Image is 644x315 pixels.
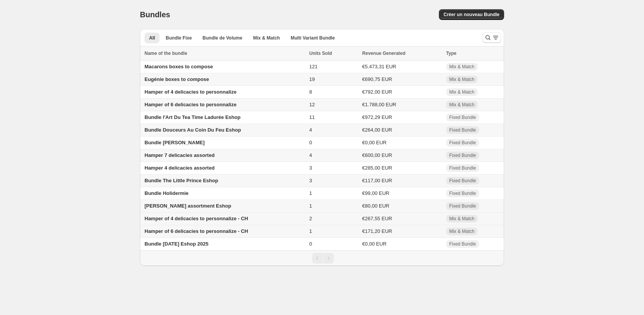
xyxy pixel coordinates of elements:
span: Fixed Bundle [449,152,476,158]
span: €600,00 EUR [362,152,392,158]
span: Hamper 4 delicacies assorted [145,165,215,171]
div: Type [446,49,499,57]
span: Mix & Match [253,35,280,41]
button: Search and filter results [483,32,501,43]
span: €972,29 EUR [362,114,392,120]
span: Multi Variant Bundle [291,35,335,41]
span: Fixed Bundle [449,190,476,196]
span: 12 [309,102,315,107]
h1: Bundles [140,10,170,19]
span: 3 [309,165,312,171]
span: 1 [309,190,312,196]
button: Units Sold [309,49,340,57]
span: 0 [309,241,312,247]
span: Créer un nouveau Bundle [444,12,499,18]
span: Bundle [PERSON_NAME] [145,140,205,145]
span: All [149,35,155,41]
button: Créer un nouveau Bundle [439,9,504,20]
span: Fixed Bundle [449,127,476,133]
span: Bundle de Volume [202,35,242,41]
span: Bundle Douceurs Au Coin Du Feu Eshop [145,127,241,133]
span: Macarons boxes to compose [145,64,213,69]
span: 19 [309,76,315,82]
span: 121 [309,64,318,69]
span: €117,00 EUR [362,178,392,183]
span: €0,00 EUR [362,241,387,247]
button: Revenue Generated [362,49,413,57]
span: €267,55 EUR [362,216,392,221]
span: €264,00 EUR [362,127,392,133]
span: €0,00 EUR [362,140,387,145]
span: Hamper of 6 delicacies to personnalize [145,102,237,107]
span: Hamper 7 delicacies assorted [145,152,215,158]
span: Units Sold [309,49,332,57]
span: €690,75 EUR [362,76,392,82]
span: Hamper of 4 delicacies to personnalize [145,89,237,95]
span: €285,00 EUR [362,165,392,171]
span: Bundle Fixe [166,35,192,41]
span: €171,20 EUR [362,228,392,234]
span: Mix & Match [449,89,475,95]
span: Fixed Bundle [449,178,476,184]
span: 1 [309,228,312,234]
span: Eugénie boxes to compose [145,76,209,82]
span: Mix & Match [449,102,475,108]
span: Mix & Match [449,76,475,82]
span: 0 [309,140,312,145]
span: 1 [309,203,312,209]
span: Mix & Match [449,228,475,234]
span: Revenue Generated [362,49,406,57]
span: 2 [309,216,312,221]
span: Fixed Bundle [449,114,476,120]
span: [PERSON_NAME] assortment Eshop [145,203,231,209]
span: 4 [309,127,312,133]
nav: Pagination [140,250,504,266]
span: 11 [309,114,315,120]
span: Mix & Match [449,64,475,70]
span: Hamper of 4 delicacies to personnalize - CH [145,216,248,221]
div: Name of the bundle [145,49,305,57]
span: €80,00 EUR [362,203,389,209]
span: €792,00 EUR [362,89,392,95]
span: Fixed Bundle [449,241,476,247]
span: €99,00 EUR [362,190,389,196]
span: Mix & Match [449,216,475,222]
span: Bundle The Little Prince Eshop [145,178,218,183]
span: Fixed Bundle [449,203,476,209]
span: 3 [309,178,312,183]
span: 4 [309,152,312,158]
span: Fixed Bundle [449,140,476,146]
span: €1.788,00 EUR [362,102,396,107]
span: €5.473,31 EUR [362,64,396,69]
span: Hamper of 6 delicacies to personnalize - CH [145,228,248,234]
span: Bundle Holidermie [145,190,189,196]
span: 8 [309,89,312,95]
span: Bundle [DATE] Eshop 2025 [145,241,209,247]
span: Bundle l'Art Du Tea Time Ladurée Eshop [145,114,240,120]
span: Fixed Bundle [449,165,476,171]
